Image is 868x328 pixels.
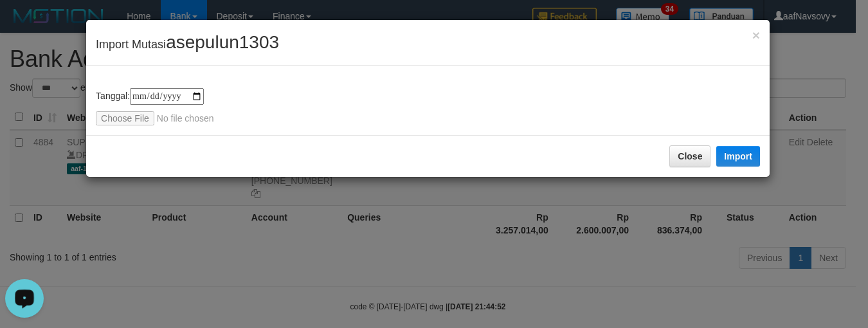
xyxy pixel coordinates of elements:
span: × [752,28,760,42]
button: Open LiveChat chat widget [5,5,44,44]
button: Close [669,145,710,167]
button: Close [752,28,760,42]
div: Tanggal: [96,88,760,125]
button: Import [716,146,760,167]
span: Import Mutasi [96,38,279,51]
span: asepulun1303 [166,32,279,52]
